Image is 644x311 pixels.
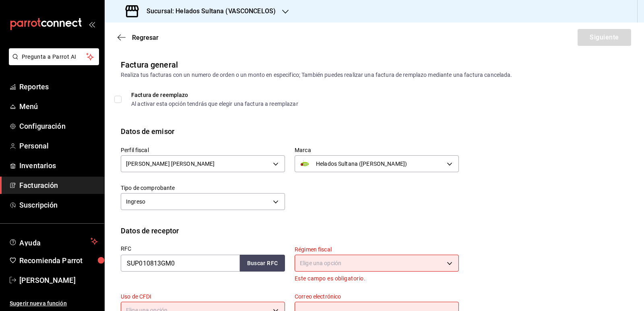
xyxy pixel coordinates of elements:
[19,160,98,171] span: Inventarios
[121,185,285,191] label: Tipo de comprobante
[300,159,310,169] img: Logo_HS.jpg
[19,140,98,151] span: Personal
[240,255,285,272] button: Buscar RFC
[121,126,174,137] div: Datos de emisor
[19,101,98,112] span: Menú
[121,147,285,153] label: Perfil fiscal
[19,81,98,92] span: Reportes
[19,275,98,286] span: [PERSON_NAME]
[121,294,285,299] label: Uso de CFDI
[126,198,145,206] span: Ingreso
[6,58,99,67] a: Pregunta a Parrot AI
[19,180,98,191] span: Facturación
[295,294,459,299] label: Correo electrónico
[19,121,98,132] span: Configuración
[121,71,628,79] div: Realiza tus facturas con un numero de orden o un monto en especifico; También puedes realizar una...
[19,255,98,266] span: Recomienda Parrot
[295,274,459,283] p: Este campo es obligatorio.
[131,92,298,98] div: Factura de reemplazo
[131,101,298,107] div: Al activar esta opción tendrás que elegir una factura a reemplazar
[89,21,95,27] button: open_drawer_menu
[121,59,178,71] div: Factura general
[295,247,459,252] label: Régimen fiscal
[140,6,276,16] h3: Sucursal: Helados Sultana (VASCONCELOS)
[295,255,459,272] div: Elige una opción
[19,237,87,246] span: Ayuda
[121,246,285,251] label: RFC
[316,160,407,168] span: Helados Sultana ([PERSON_NAME])
[9,48,99,65] button: Pregunta a Parrot AI
[19,200,98,210] span: Suscripción
[295,147,459,153] label: Marca
[118,34,159,41] button: Regresar
[121,225,179,236] div: Datos de receptor
[10,299,98,308] span: Sugerir nueva función
[132,34,159,41] span: Regresar
[22,53,87,61] span: Pregunta a Parrot AI
[121,155,285,172] div: [PERSON_NAME] [PERSON_NAME]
